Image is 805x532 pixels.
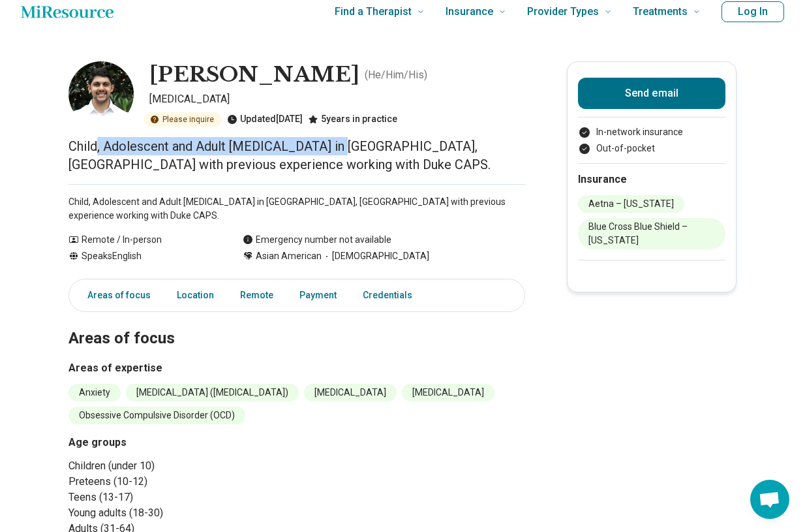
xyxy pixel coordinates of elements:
li: Children (under 10) [68,458,292,474]
li: Out-of-pocket [578,142,725,155]
a: Credentials [355,282,428,309]
p: ( He/Him/His ) [365,67,427,83]
div: Please inquire [144,112,222,127]
span: Treatments [633,3,688,21]
a: Remote [232,282,281,309]
li: [MEDICAL_DATA] [402,384,494,401]
p: Child, Adolescent and Adult [MEDICAL_DATA] in [GEOGRAPHIC_DATA], [GEOGRAPHIC_DATA] with previous ... [68,195,525,223]
h1: [PERSON_NAME] [149,61,359,89]
span: Insurance [446,3,493,21]
a: Areas of focus [72,282,159,309]
div: Updated [DATE] [227,112,303,127]
li: Obsessive Compulsive Disorder (OCD) [68,407,245,424]
li: Young adults (18-30) [68,505,292,521]
ul: Payment options [578,125,725,155]
li: Teens (13-17) [68,490,292,505]
span: [DEMOGRAPHIC_DATA] [322,249,429,263]
li: In-network insurance [578,125,725,139]
button: Log In [721,1,784,22]
button: Send email [578,78,725,109]
li: Anxiety [68,384,121,401]
div: Remote / In-person [68,233,217,247]
li: [MEDICAL_DATA] [304,384,397,401]
img: Raj Shah, Psychiatrist [68,61,134,127]
a: Location [169,282,222,309]
li: Preteens (10-12) [68,474,292,490]
h2: Insurance [578,172,725,187]
div: Speaks English [68,249,217,263]
li: Aetna – [US_STATE] [578,195,684,213]
div: Open chat [750,480,789,519]
a: Payment [292,282,344,309]
p: Child, Adolescent and Adult [MEDICAL_DATA] in [GEOGRAPHIC_DATA], [GEOGRAPHIC_DATA] with previous ... [68,137,525,174]
span: Provider Types [527,3,599,21]
h2: Areas of focus [68,296,525,350]
h3: Areas of expertise [68,360,525,376]
div: Emergency number not available [243,233,391,247]
div: 5 years in practice [308,112,397,127]
p: [MEDICAL_DATA] [149,91,525,107]
span: Asian American [256,249,322,263]
h3: Age groups [68,435,292,450]
span: Find a Therapist [335,3,412,21]
li: [MEDICAL_DATA] ([MEDICAL_DATA]) [126,384,299,401]
li: Blue Cross Blue Shield – [US_STATE] [578,218,725,249]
